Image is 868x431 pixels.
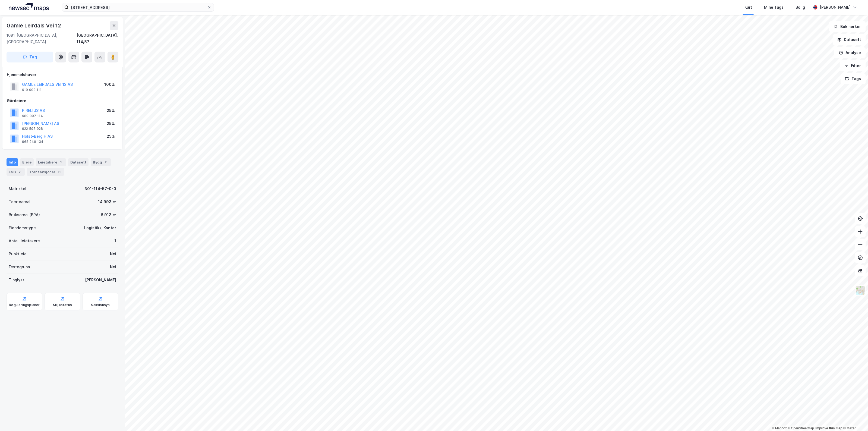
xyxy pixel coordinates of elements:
button: Tag [7,52,53,62]
div: Datasett [68,158,89,166]
button: Analyse [834,47,866,58]
div: 14 993 ㎡ [98,199,116,205]
div: [GEOGRAPHIC_DATA], 114/57 [77,32,118,45]
div: Mine Tags [764,4,784,11]
img: logo.a4113a55bc3d86da70a041830d287a7e.svg [9,3,49,11]
a: Mapbox [772,426,787,430]
a: Improve this map [816,426,842,430]
div: 2 [17,169,23,175]
button: Bokmerker [829,21,866,32]
div: 6 913 ㎡ [101,212,116,218]
img: Z [855,285,866,295]
div: 1 [114,238,116,244]
button: Filter [840,60,866,71]
div: Miljøstatus [53,303,72,307]
div: Eiere [20,158,34,166]
div: Eiendomstype [9,225,36,231]
div: Matrikkel [9,185,26,192]
div: 968 249 134 [22,140,43,144]
div: 919 003 111 [22,88,42,92]
div: 25% [107,120,115,127]
div: Antall leietakere [9,238,40,244]
div: Leietakere [36,158,66,166]
div: [PERSON_NAME] [820,4,851,11]
div: 25% [107,107,115,114]
div: Logistikk, Kontor [84,225,116,231]
div: Punktleie [9,251,27,257]
div: Gårdeiere [7,97,118,104]
div: [PERSON_NAME] [85,277,116,283]
div: 100% [104,81,115,88]
div: Kart [744,4,752,11]
div: Tinglyst [9,277,24,283]
div: Bygg [91,158,111,166]
div: Saksinnsyn [91,303,110,307]
div: Bruksareal (BRA) [9,212,40,218]
div: 25% [107,133,115,140]
div: 922 597 928 [22,127,43,131]
div: Tomteareal [9,199,30,205]
div: Festegrunn [9,264,30,270]
div: Transaksjoner [27,168,64,176]
div: Nei [110,264,116,270]
div: 301-114-57-0-0 [84,185,116,192]
div: Gamle Leirdals Vei 12 [7,21,62,30]
div: Info [7,158,18,166]
button: Tags [841,73,866,84]
button: Datasett [833,34,866,45]
div: Nei [110,251,116,257]
div: Reguleringsplaner [9,303,40,307]
input: Søk på adresse, matrikkel, gårdeiere, leietakere eller personer [69,3,207,11]
div: Bolig [796,4,805,11]
div: 1081, [GEOGRAPHIC_DATA], [GEOGRAPHIC_DATA] [7,32,77,45]
div: 2 [103,159,109,165]
a: OpenStreetMap [788,426,814,430]
iframe: Chat Widget [841,405,868,431]
div: 989 007 114 [22,114,43,118]
div: 11 [56,169,62,175]
div: 1 [58,159,64,165]
div: ESG [7,168,25,176]
div: Hjemmelshaver [7,71,118,78]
